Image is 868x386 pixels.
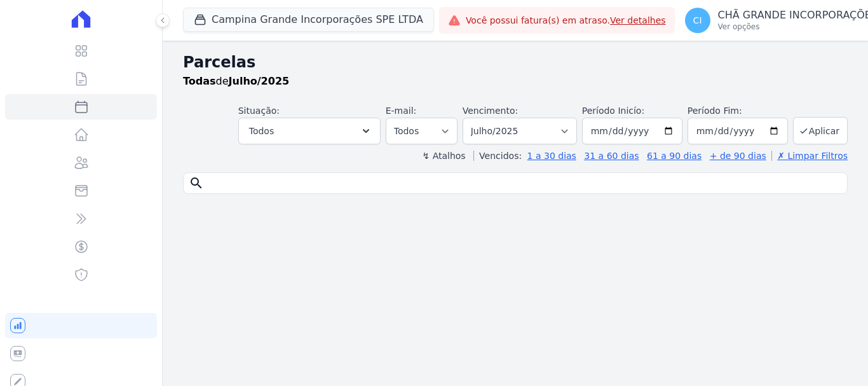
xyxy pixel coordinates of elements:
[183,75,216,87] strong: Todas
[710,151,766,161] a: + de 90 dias
[688,104,788,118] label: Período Fim:
[771,151,848,161] a: ✗ Limpar Filtros
[473,151,522,161] label: Vencidos:
[527,151,576,161] a: 1 a 30 dias
[422,151,465,161] label: ↯ Atalhos
[466,14,666,27] span: Você possui fatura(s) em atraso.
[647,151,702,161] a: 61 a 90 dias
[183,51,848,74] h2: Parcelas
[183,8,434,32] button: Campina Grande Incorporações SPE LTDA
[249,123,274,139] span: Todos
[183,74,289,89] p: de
[229,75,290,87] strong: Julho/2025
[584,151,639,161] a: 31 a 60 dias
[793,117,848,144] button: Aplicar
[386,106,417,116] label: E-mail:
[693,16,702,25] span: CI
[463,106,518,116] label: Vencimento:
[189,176,204,191] i: search
[238,106,280,116] label: Situação:
[610,15,666,25] a: Ver detalhes
[582,106,644,116] label: Período Inicío:
[238,118,381,144] button: Todos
